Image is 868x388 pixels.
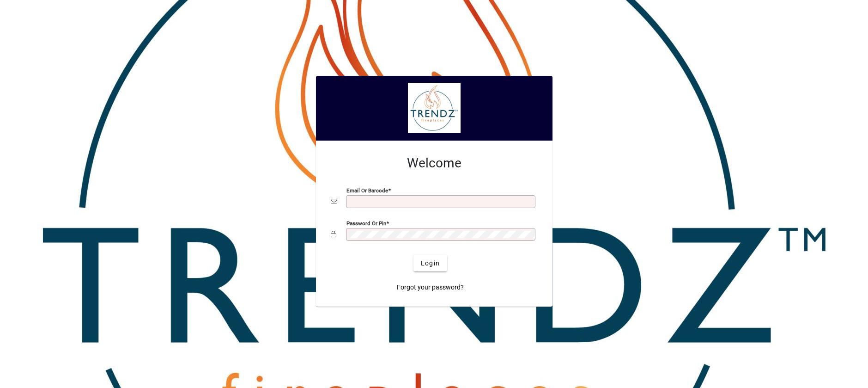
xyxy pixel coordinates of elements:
span: Login [421,259,440,268]
button: Login [413,255,447,271]
h2: Welcome [331,155,538,171]
mat-label: Password or Pin [346,220,386,227]
mat-label: Email or Barcode [346,187,388,194]
a: Forgot your password? [393,279,467,296]
span: Forgot your password? [397,283,464,292]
